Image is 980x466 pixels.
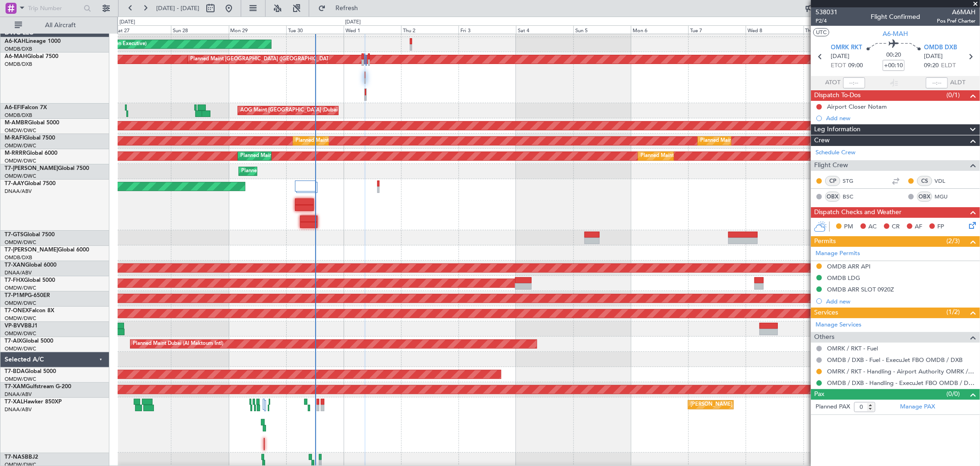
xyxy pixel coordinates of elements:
[5,338,22,344] span: T7-AIX
[825,176,840,186] div: CP
[5,232,55,238] a: T7-GTSGlobal 7500
[5,285,36,291] a: OMDW/DWC
[5,293,50,298] a: T7-P1MPG-650ER
[814,389,824,400] span: Pax
[691,398,787,412] div: [PERSON_NAME] ([PERSON_NAME] Intl)
[5,54,58,59] a: A6-MAHGlobal 7500
[915,222,922,232] span: AF
[5,61,32,68] a: OMDB/DXB
[5,278,24,283] span: T7-FHX
[229,25,286,34] div: Mon 29
[5,262,57,268] a: T7-XANGlobal 6000
[947,307,960,317] span: (1/2)
[240,149,331,163] div: Planned Maint Dubai (Al Maktoum Intl)
[5,46,32,52] a: OMDB/DXB
[5,399,23,405] span: T7-XAL
[5,181,24,186] span: T7-AAY
[295,134,386,148] div: Planned Maint Dubai (Al Maktoum Intl)
[871,12,920,22] div: Flight Confirmed
[827,285,894,293] div: OMDB ARR SLOT 0920Z
[924,61,939,70] span: 09:20
[814,124,861,135] span: Leg Information
[827,103,887,111] div: Airport Closer Notam
[827,379,975,387] a: OMDB / DXB - Handling - ExecuJet FBO OMDB / DXB
[935,177,955,185] a: VDL
[5,293,28,298] span: T7-P1MP
[5,127,36,134] a: OMDW/DWC
[5,239,36,246] a: OMDW/DWC
[5,300,36,307] a: OMDW/DWC
[813,28,829,36] button: UTC
[5,173,36,180] a: OMDW/DWC
[924,52,943,61] span: [DATE]
[804,25,861,34] div: Thu 9
[171,25,228,34] div: Sun 28
[849,61,863,70] span: 09:00
[10,18,100,33] button: All Aircraft
[688,25,746,34] div: Tue 7
[5,384,71,390] a: T7-XAMGulfstream G-200
[814,207,901,218] span: Dispatch Checks and Weather
[937,17,975,25] span: Pos Pref Charter
[5,454,38,460] a: T7-NASBBJ2
[459,25,516,34] div: Fri 3
[5,338,53,344] a: T7-AIXGlobal 5000
[119,18,135,26] div: [DATE]
[935,192,955,201] a: MGU
[5,369,25,374] span: T7-BDA
[816,17,838,25] span: P2/4
[5,181,56,186] a: T7-AAYGlobal 7500
[831,43,862,52] span: OMRK RKT
[5,157,36,164] a: OMDW/DWC
[5,151,26,156] span: M-RRRR
[868,222,877,232] span: AC
[28,1,81,15] input: Trip Number
[947,389,960,399] span: (0/0)
[240,104,348,117] div: AOG Maint [GEOGRAPHIC_DATA] (Dubai Intl)
[816,402,850,412] label: Planned PAX
[843,192,863,201] a: BSC
[345,18,361,26] div: [DATE]
[5,120,59,126] a: M-AMBRGlobal 5000
[5,151,57,156] a: M-RRRRGlobal 6000
[826,297,975,305] div: Add new
[5,188,32,195] a: DNAA/ABV
[5,247,58,253] span: T7-[PERSON_NAME]
[5,247,89,253] a: T7-[PERSON_NAME]Global 6000
[814,236,836,247] span: Permits
[631,25,688,34] div: Mon 6
[827,262,871,270] div: OMDB ARR API
[5,120,28,126] span: M-AMBR
[5,166,89,171] a: T7-[PERSON_NAME]Global 7500
[573,25,631,34] div: Sun 5
[241,164,332,178] div: Planned Maint Dubai (Al Maktoum Intl)
[5,269,32,276] a: DNAA/ABV
[5,135,55,141] a: M-RAFIGlobal 7500
[917,176,932,186] div: CS
[5,308,54,314] a: T7-ONEXFalcon 8X
[5,105,47,111] a: A6-EFIFalcon 7X
[827,367,975,375] a: OMRK / RKT - Handling - Airport Authority OMRK / RKT
[825,192,840,202] div: OBX
[924,43,957,52] span: OMDB DXB
[941,61,956,70] span: ELDT
[5,39,26,44] span: A6-KAH
[947,236,960,246] span: (2/3)
[24,22,97,29] span: All Aircraft
[5,278,55,283] a: T7-FHXGlobal 5000
[5,323,38,329] a: VP-BVVBBJ1
[816,320,861,330] a: Manage Services
[156,4,199,12] span: [DATE] - [DATE]
[816,148,855,157] a: Schedule Crew
[5,369,56,374] a: T7-BDAGlobal 5000
[814,90,861,101] span: Dispatch To-Dos
[843,77,865,88] input: --:--
[816,249,860,258] a: Manage Permits
[827,356,963,364] a: OMDB / DXB - Fuel - ExecuJet FBO OMDB / DXB
[5,391,32,398] a: DNAA/ABV
[826,114,975,122] div: Add new
[5,166,58,171] span: T7-[PERSON_NAME]
[5,262,25,268] span: T7-XAN
[5,345,36,352] a: OMDW/DWC
[5,454,25,460] span: T7-NAS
